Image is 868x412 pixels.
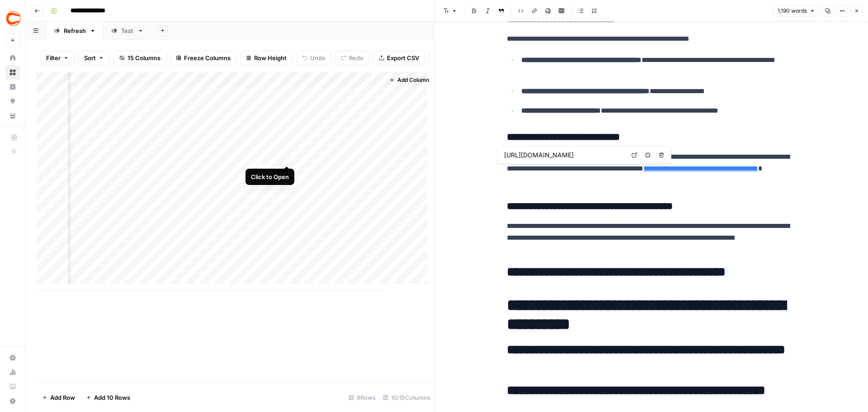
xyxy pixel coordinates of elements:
a: Opportunities [5,94,20,109]
a: Test [104,22,151,40]
button: Export CSV [373,51,425,65]
span: Add 10 Rows [94,393,130,402]
span: Sort [84,53,96,62]
span: Redo [349,53,363,62]
div: Test [121,26,134,35]
a: Settings [5,350,20,365]
button: Workspace: Covers [5,7,20,30]
button: Sort [78,51,110,65]
button: Filter [40,51,75,65]
button: Add Row [37,390,80,405]
span: Export CSV [387,53,419,62]
div: 10/15 Columns [379,390,434,405]
button: Help + Support [5,394,20,408]
a: Learning Hub [5,379,20,394]
a: Home [5,51,20,65]
span: Filter [46,53,61,62]
a: Usage [5,365,20,379]
span: Row Height [254,53,287,62]
span: Add Column [397,76,429,84]
button: 15 Columns [113,51,166,65]
a: Browse [5,65,20,80]
span: Undo [310,53,325,62]
button: Redo [335,51,369,65]
div: Refresh [64,26,86,35]
div: Click to Open [251,172,289,181]
button: Freeze Columns [170,51,236,65]
img: Covers Logo [5,10,22,27]
a: Your Data [5,109,20,123]
button: Undo [296,51,331,65]
button: 1,190 words [774,5,819,17]
span: 1,190 words [778,7,807,15]
button: Add Column [386,74,433,86]
button: Add 10 Rows [80,390,136,405]
button: Row Height [240,51,292,65]
span: Add Row [50,393,75,402]
a: Refresh [46,22,104,40]
a: Insights [5,80,20,94]
span: Freeze Columns [184,53,231,62]
div: 8 Rows [345,390,379,405]
span: 15 Columns [127,53,160,62]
